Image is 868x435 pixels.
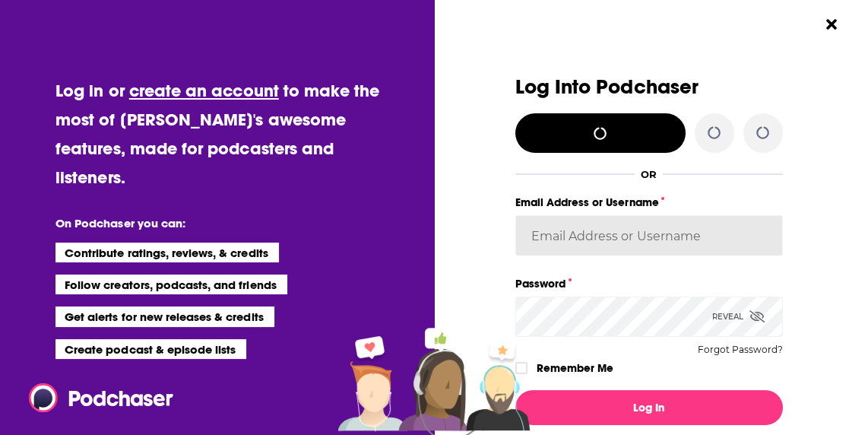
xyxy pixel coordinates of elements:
[55,339,246,359] li: Create podcast & episode lists
[55,216,360,230] li: On Podchaser you can:
[537,358,613,378] label: Remember Me
[641,168,657,180] div: OR
[817,10,846,39] button: Close Button
[29,383,175,412] img: Podchaser - Follow, Share and Rate Podcasts
[712,297,765,337] div: Reveal
[55,243,279,262] li: Contribute ratings, reviews, & credits
[698,345,783,355] button: Forgot Password?
[515,274,783,294] label: Password
[515,192,783,212] label: Email Address or Username
[129,80,279,101] a: create an account
[515,215,783,256] input: Email Address or Username
[55,306,274,326] li: Get alerts for new releases & credits
[515,390,783,425] button: Log In
[55,275,287,294] li: Follow creators, podcasts, and friends
[29,383,163,412] a: Podchaser - Follow, Share and Rate Podcasts
[515,76,783,98] h3: Log Into Podchaser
